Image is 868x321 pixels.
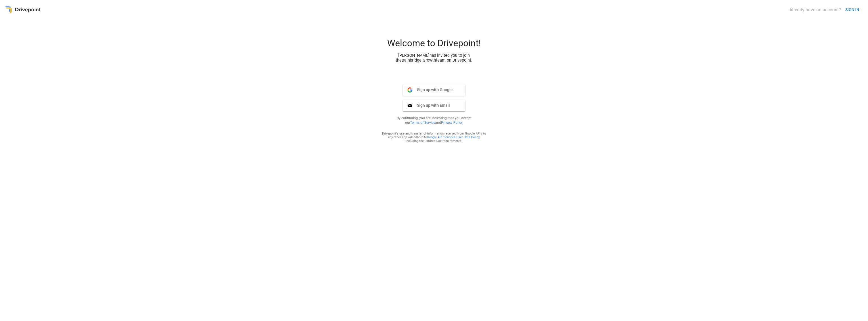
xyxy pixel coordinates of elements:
a: Terms of Service [410,121,435,125]
div: Welcome to Drivepoint! [366,38,502,53]
span: Sign up with Email [412,103,450,108]
div: Drivepoint's use and transfer of information received from Google APIs to any other app will adhe... [382,132,486,143]
a: Privacy Policy [441,121,462,125]
div: Already have an account? [789,7,841,12]
button: SIGN IN [843,5,861,15]
div: [PERSON_NAME] has invited you to join the Bainbridge Growth team on Drivepoint. [393,53,475,63]
button: Sign up with Google [403,84,465,96]
p: By continuing, you are indicating that you accept our and . [390,116,478,125]
a: Google API Services User Data Policy [427,135,479,139]
span: Sign up with Google [412,87,453,92]
button: Sign up with Email [403,100,465,111]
